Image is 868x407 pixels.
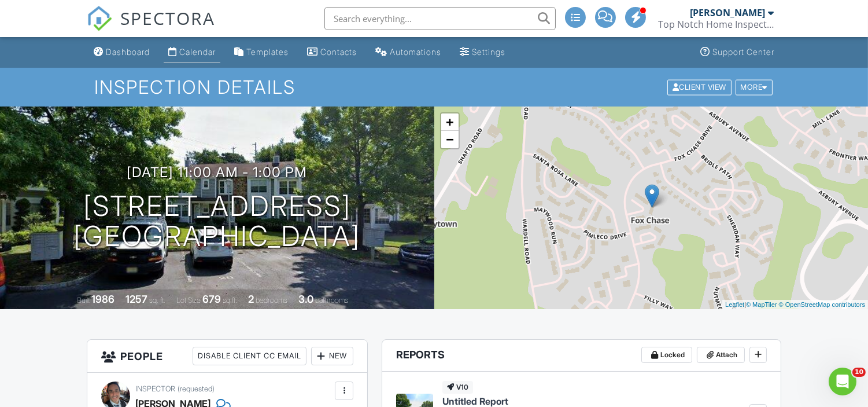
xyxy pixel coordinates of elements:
div: [PERSON_NAME] [690,7,765,19]
iframe: Intercom live chat [829,368,856,395]
h1: [STREET_ADDRESS] [GEOGRAPHIC_DATA] [73,191,360,252]
input: Search everything... [324,7,556,30]
div: 679 [202,293,221,305]
h3: People [87,340,367,373]
div: 2 [248,293,254,305]
div: 1986 [91,293,114,305]
div: 1257 [125,293,147,305]
span: sq. ft. [149,296,165,305]
a: Zoom out [441,131,459,148]
div: 3.0 [298,293,313,305]
span: bedrooms [256,296,287,305]
a: Contacts [302,42,361,63]
div: Calendar [179,47,216,57]
a: Calendar [164,42,220,63]
span: 10 [852,368,866,377]
div: Automations [390,47,441,57]
div: Templates [246,47,289,57]
span: bathrooms [315,296,348,305]
div: Settings [472,47,505,57]
span: Built [77,296,90,305]
div: New [311,347,353,365]
h1: Inspection Details [94,77,774,97]
a: Dashboard [89,42,154,63]
div: Support Center [712,47,774,57]
span: (requested) [178,384,215,393]
a: Leaflet [725,301,744,308]
a: © MapTiler [746,301,777,308]
a: Client View [666,82,734,91]
div: Disable Client CC Email [193,347,306,365]
img: The Best Home Inspection Software - Spectora [87,6,112,31]
h3: [DATE] 11:00 am - 1:00 pm [127,164,307,180]
a: Zoom in [441,113,459,131]
div: More [736,79,773,95]
div: Client View [667,79,732,95]
a: Automations (Advanced) [371,42,446,63]
span: Lot Size [176,296,201,305]
span: Inspector [135,384,175,393]
a: © OpenStreetMap contributors [779,301,865,308]
span: sq.ft. [223,296,237,305]
div: Top Notch Home Inspection [658,19,774,30]
div: | [722,300,868,310]
a: SPECTORA [87,16,215,40]
div: Contacts [320,47,357,57]
a: Support Center [696,42,779,63]
a: Settings [455,42,510,63]
span: SPECTORA [120,6,215,30]
div: Dashboard [106,47,150,57]
a: Templates [230,42,293,63]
